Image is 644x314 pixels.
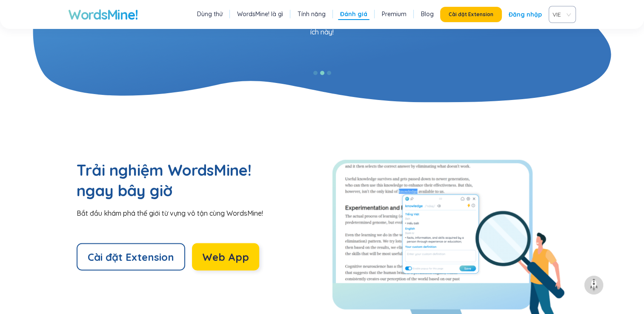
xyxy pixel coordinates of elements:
button: Web App [192,243,259,271]
a: Tính năng [298,10,326,18]
button: Cài đặt Extension [440,7,502,22]
span: Cài đặt Extension [449,11,493,18]
a: Dùng thử [197,10,223,18]
button: Cài đặt Extension [77,243,185,271]
span: VIE [552,8,569,21]
button: 3 [327,71,331,75]
button: 1 [313,71,318,75]
span: Web App [202,250,249,264]
img: to top [587,278,601,292]
a: Đánh giá [340,10,367,18]
a: WordsMine! là gì [237,10,283,18]
a: Đăng nhập [509,7,542,22]
a: Blog [421,10,434,18]
div: Bắt đầu khám phá thế giới từ vựng vô tận cùng WordsMine! [77,208,322,218]
a: Premium [382,10,406,18]
button: 2 [320,71,324,75]
h2: Trải nghiệm WordsMine! ngay bây giờ [77,160,260,201]
span: Cài đặt Extension [88,250,174,264]
a: WordsMine! [68,6,137,23]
